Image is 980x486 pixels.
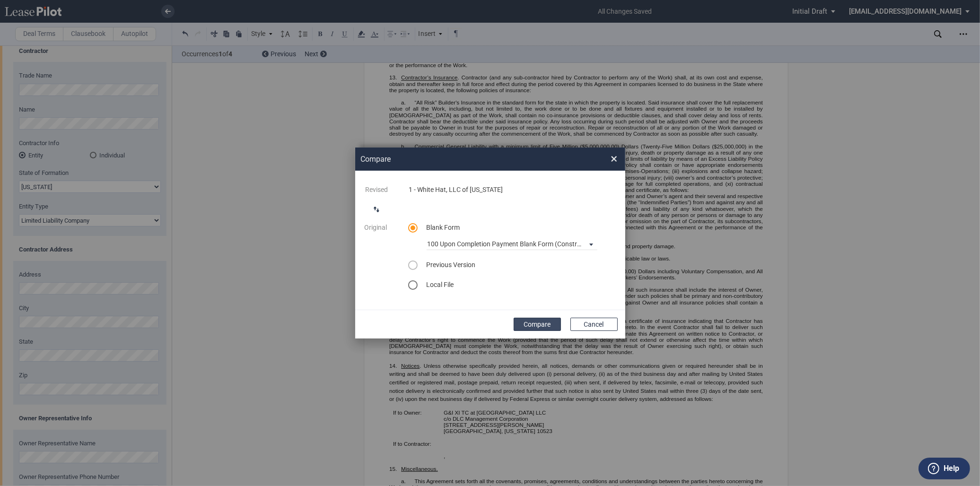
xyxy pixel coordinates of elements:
md-dialog: Compare × ... [355,148,625,338]
md-radio-button: select word doc [408,280,415,290]
md-select: blank lease: 100 Upon Completion Payment Blank Form (Construction Contract) [427,236,597,250]
md-radio-button: select previous version [408,260,415,270]
h2: Compare [361,154,575,165]
span: Local File [427,281,454,288]
span: Original [365,224,387,231]
span: Previous Version [427,261,476,269]
span: × [611,151,618,166]
md-radio-button: select blank lease [408,223,415,233]
span: 1 - White Hat, LLC of [US_STATE] [409,186,503,193]
label: Help [944,462,959,475]
span: Blank Form [427,224,460,231]
span: Revised [366,186,388,193]
button: Compare [514,318,561,331]
button: Cancel [570,318,618,331]
button: switch comparison direction [367,200,386,219]
div: 100 Upon Completion Payment Blank Form (Construction Contract) [428,240,626,248]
